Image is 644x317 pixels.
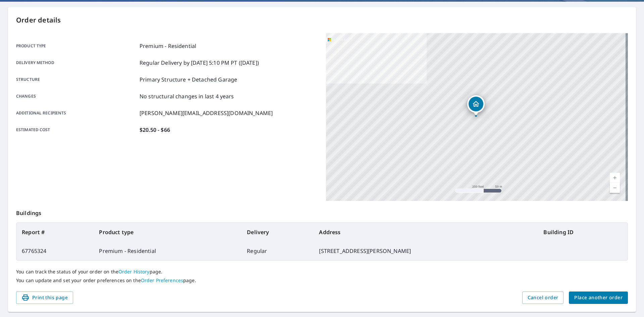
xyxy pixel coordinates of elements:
p: [PERSON_NAME][EMAIL_ADDRESS][DOMAIN_NAME] [140,109,273,117]
span: Place another order [574,294,623,302]
td: Premium - Residential [94,242,241,260]
p: You can track the status of your order on the page. [16,269,628,275]
p: Order details [16,15,628,25]
button: Print this page [16,292,73,304]
a: Order History [118,268,150,275]
p: Primary Structure + Detached Garage [140,75,237,84]
button: Cancel order [522,292,564,304]
td: [STREET_ADDRESS][PERSON_NAME] [314,242,538,260]
th: Product type [94,223,241,242]
p: $20.50 - $66 [140,126,170,134]
a: Current Level 17, Zoom In [610,173,620,183]
td: 67765324 [16,242,94,260]
a: Current Level 17, Zoom Out [610,183,620,193]
button: Place another order [569,292,628,304]
th: Delivery [241,223,314,242]
p: Additional recipients [16,109,137,117]
th: Address [314,223,538,242]
p: Structure [16,75,137,84]
p: You can update and set your order preferences on the page. [16,277,628,283]
p: Regular Delivery by [DATE] 5:10 PM PT ([DATE]) [140,59,259,67]
p: Buildings [16,201,628,222]
td: Regular [241,242,314,260]
p: Product type [16,42,137,50]
a: Order Preferences [141,277,183,283]
p: Premium - Residential [140,42,196,50]
p: No structural changes in last 4 years [140,92,234,100]
th: Building ID [538,223,628,242]
div: Dropped pin, building 1, Residential property, 6124 Stoneham Ln Mc Lean, VA 22101 [467,95,485,116]
p: Delivery method [16,59,137,67]
span: Cancel order [528,294,558,302]
p: Changes [16,92,137,100]
p: Estimated cost [16,126,137,134]
th: Report # [16,223,94,242]
span: Print this page [21,294,68,302]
